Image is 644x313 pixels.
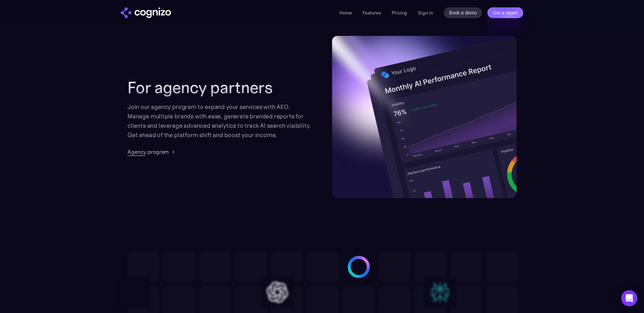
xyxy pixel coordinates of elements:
[121,7,171,18] a: home
[339,10,352,16] a: Home
[621,290,637,306] div: Open Intercom Messenger
[121,7,171,18] img: cognizo logo
[127,102,312,140] div: Join our agency program to expand your services with AEO. Manage multiple brands with ease, gener...
[127,78,312,97] h2: For agency partners
[444,7,482,18] a: Book a demo
[363,10,381,16] a: Features
[127,148,177,156] a: Agency program
[487,7,523,18] a: Get a report
[392,10,407,16] a: Pricing
[418,9,433,17] a: Sign in
[127,148,169,156] div: Agency program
